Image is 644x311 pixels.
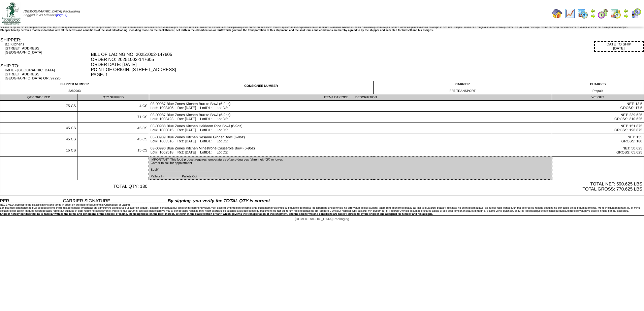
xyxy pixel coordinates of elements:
[295,217,349,221] span: [DEMOGRAPHIC_DATA] Packaging
[77,123,149,134] td: 45 CS
[590,13,595,19] img: arrowright.gif
[149,94,552,101] td: ITEM/LOT CODE DESCRIPTION
[149,145,552,157] td: 03-00990 Blue Zones Kitchen Minestrone Casserole Bowl (6-9oz) Lot#: 1002518 Rct: [DATE] LotID1: L...
[577,8,588,19] img: calendarprod.gif
[56,13,67,17] a: (logout)
[149,156,552,180] td: IMPORTANT: This food product requires temperatures of zero degrees fahrenheit (0F) or lower. Carr...
[375,89,551,93] div: FFE TRANSPORT
[0,37,90,42] div: SHIPPER:
[149,81,373,94] td: CONSIGNEE NUMBER
[24,10,80,13] span: [DEMOGRAPHIC_DATA] Packaging
[552,112,644,123] td: NET: 239.625 GROSS: 310.625
[77,145,149,157] td: 15 CS
[0,180,149,193] td: TOTAL QTY: 180
[2,89,148,93] div: 3282903
[77,134,149,145] td: 45 CS
[565,8,575,19] img: line_graph.gif
[24,10,80,17] span: Logged in as Mfetters
[552,8,562,19] img: home.gif
[77,94,149,101] td: QTY SHIPPED
[552,145,644,157] td: NET: 50.625 GROSS: 65.625
[77,112,149,123] td: 71 CS
[553,89,642,93] div: Prepaid
[0,29,644,32] div: Shipper hereby certifies that he is familiar with all the terms and conditions of the said bill o...
[77,101,149,112] td: 4 CS
[149,134,552,145] td: 03-00989 Blue Zones Kitchen Sesame Ginger Bowl (6-8oz) Lot#: 1003316 Rct: [DATE] LotID1: LotID2:
[0,123,77,134] td: 45 CS
[552,134,644,145] td: NET: 135 GROSS: 180
[5,68,90,80] div: KeHE - [GEOGRAPHIC_DATA] [STREET_ADDRESS] [GEOGRAPHIC_DATA] OR, 97220
[91,52,644,77] div: BILL OF LADING NO: 20251002-147605 ORDER NO: 20251002-147605 ORDER DATE: [DATE] POINT OF ORIGIN: ...
[631,8,641,19] img: calendarcustomer.gif
[598,8,608,19] img: calendarblend.gif
[149,123,552,134] td: 03-00988 Blue Zones Kitchen Heirloom Rice Bowl (6-9oz) Lot#: 1003015 Rct: [DATE] LotID1: LotID2:
[373,81,552,94] td: CARRIER
[149,180,644,193] td: TOTAL NET: 590.625 LBS TOTAL GROSS: 770.625 LBS
[0,63,90,68] div: SHIP TO:
[168,198,270,203] span: By signing, you verify the TOTAL QTY is correct
[0,101,77,112] td: 75 CS
[2,2,21,25] img: zoroco-logo-small.webp
[0,81,149,94] td: SHIPPER NUMBER
[149,101,552,112] td: 03-00987 Blue Zones Kitchen Burrito Bowl (6-9oz) Lot#: 1003405 Rct: [DATE] LotID1: LotID2:
[0,94,77,101] td: QTY ORDERED
[594,41,644,52] div: DATE TO SHIP [DATE]
[623,13,629,19] img: arrowright.gif
[623,8,629,13] img: arrowleft.gif
[590,8,595,13] img: arrowleft.gif
[5,42,90,55] div: BZ Kitchens [STREET_ADDRESS] [GEOGRAPHIC_DATA]
[149,112,552,123] td: 03-00987 Blue Zones Kitchen Burrito Bowl (6-9oz) Lot#: 1003423 Rct: [DATE] LotID1: LotID2:
[0,145,77,157] td: 15 CS
[552,81,644,94] td: CHARGES
[552,101,644,112] td: NET: 13.5 GROSS: 17.5
[0,134,77,145] td: 45 CS
[552,94,644,101] td: WEIGHT
[552,123,644,134] td: NET: 151.875 GROSS: 196.875
[610,8,621,19] img: calendarinout.gif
